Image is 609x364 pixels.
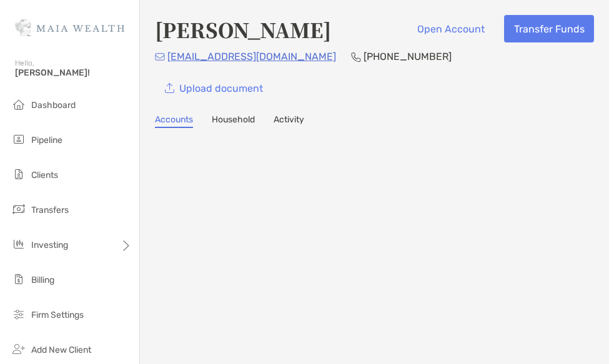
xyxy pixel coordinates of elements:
img: billing icon [11,272,26,287]
img: Phone Icon [351,52,361,62]
span: Pipeline [31,135,62,145]
img: clients icon [11,167,26,182]
img: investing icon [11,237,26,252]
a: Activity [274,114,304,128]
span: Transfers [31,205,69,215]
p: [PHONE_NUMBER] [364,49,452,64]
span: Investing [31,240,68,250]
a: Household [212,114,255,128]
span: Firm Settings [31,310,84,320]
img: firm-settings icon [11,307,26,322]
h4: [PERSON_NAME] [155,15,331,44]
img: add_new_client icon [11,342,26,357]
span: Clients [31,170,58,180]
img: transfers icon [11,202,26,217]
img: Zoe Logo [15,5,124,50]
a: Upload document [155,74,272,102]
img: pipeline icon [11,132,26,147]
span: Billing [31,275,54,285]
span: Dashboard [31,100,76,111]
span: [PERSON_NAME]! [15,67,132,78]
a: Accounts [155,114,193,128]
img: Email Icon [155,53,165,61]
span: Add New Client [31,345,91,355]
p: [EMAIL_ADDRESS][DOMAIN_NAME] [167,49,336,64]
button: Transfer Funds [504,15,594,42]
img: dashboard icon [11,97,26,112]
button: Open Account [407,15,494,42]
img: button icon [165,83,174,94]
